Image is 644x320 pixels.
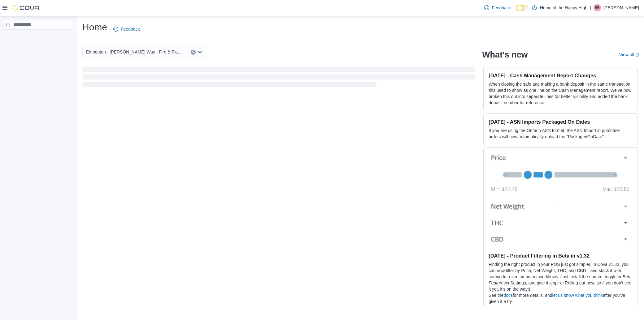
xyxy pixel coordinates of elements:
[121,26,140,32] span: Feedback
[489,127,633,140] p: If you are using the Ontario ASN format, the ASN Import in purchase orders will now automatically...
[489,292,633,305] p: See the for more details, and after you’ve given it a try.
[594,4,601,11] div: Sher Buchholtz
[4,31,73,46] nav: Complex example
[482,2,513,14] a: Feedback
[489,119,633,125] h3: [DATE] - ASN Imports Packaged On Dates
[111,23,142,35] a: Feedback
[492,5,511,11] span: Feedback
[489,274,632,285] em: Beta Features
[489,81,633,106] p: When closing the safe and making a bank deposit in the same transaction, this used to show as one...
[489,72,633,79] h3: [DATE] - Cash Management Report Changes
[540,4,587,11] p: Home of the Happy High
[191,50,196,55] button: Clear input
[489,253,633,259] h3: [DATE] - Product Filtering in Beta in v1.32
[619,52,639,57] a: View allExternal link
[86,48,185,56] span: Edmonton - [PERSON_NAME] Way - Fire & Flower
[635,53,639,57] svg: External link
[12,5,40,11] img: Cova
[82,21,107,33] h1: Home
[603,4,639,11] p: [PERSON_NAME]
[482,50,528,60] h2: What's new
[503,293,513,298] a: docs
[489,261,633,292] p: Finding the right product in your POS just got simpler. In Cova v1.32, you can now filter by Pric...
[590,4,591,11] p: |
[516,5,529,11] input: Dark Mode
[198,50,202,55] button: Open list of options
[595,4,600,11] span: SB
[82,68,475,88] span: Loading
[552,293,603,298] a: let us know what you think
